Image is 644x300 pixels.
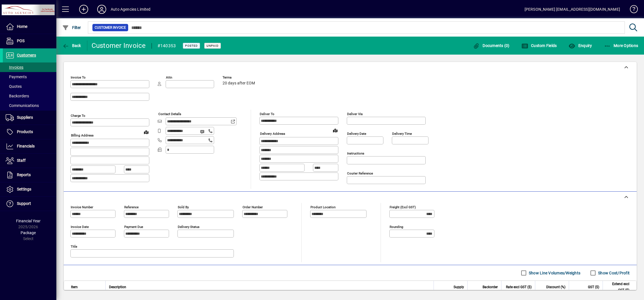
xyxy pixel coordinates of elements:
span: Backorders [6,94,29,98]
div: #140353 [157,41,176,50]
mat-label: Rounding [390,225,403,229]
span: Description [109,284,126,290]
span: Suppliers [17,115,33,120]
span: Communications [6,103,39,108]
span: Enquiry [569,43,592,48]
button: Send SMS [196,125,210,138]
button: Profile [93,4,111,14]
span: Documents (0) [473,43,510,48]
mat-label: Attn [166,75,172,79]
div: Customer Invoice [92,41,146,50]
a: Payments [3,72,56,82]
button: Documents (0) [472,41,511,51]
span: Extend excl GST ($) [606,281,629,293]
a: POS [3,34,56,48]
span: Backorder [483,284,498,290]
a: Reports [3,168,56,182]
span: Home [17,24,27,29]
mat-label: Delivery date [347,132,366,136]
span: Quotes [6,84,22,89]
label: Show Line Volumes/Weights [528,270,580,276]
mat-label: Instructions [347,151,364,155]
span: Customer Invoice [95,25,126,30]
mat-label: Freight (excl GST) [390,205,416,209]
span: Rate excl GST ($) [506,284,532,290]
span: Custom Fields [521,43,557,48]
button: Add [75,4,93,14]
span: Reports [17,173,31,177]
span: Customers [17,53,36,57]
span: 20 days after EOM [223,81,255,86]
span: Financials [17,144,35,148]
span: Filter [62,25,81,30]
mat-label: Sold by [178,205,189,209]
div: [PERSON_NAME] [EMAIL_ADDRESS][DOMAIN_NAME] [525,5,620,14]
span: Invoices [6,65,23,70]
span: Products [17,129,33,134]
a: Home [3,20,56,34]
mat-label: Delivery time [392,132,412,136]
a: Quotes [3,82,56,91]
span: Payments [6,75,27,79]
mat-label: Invoice date [71,225,89,229]
a: Invoices [3,62,56,72]
span: Staff [17,158,26,163]
mat-label: Invoice To [71,75,86,79]
mat-label: Deliver To [260,112,274,116]
mat-label: Reference [124,205,139,209]
span: Settings [17,187,31,191]
button: More Options [603,41,640,51]
div: Auto Agencies Limited [111,5,151,14]
mat-label: Charge To [71,114,85,118]
span: More Options [604,43,638,48]
span: Back [62,43,81,48]
mat-label: Order number [243,205,263,209]
mat-label: Invoice number [71,205,93,209]
button: Filter [61,23,83,33]
span: Supply [454,284,464,290]
span: Unpaid [206,44,219,48]
button: Back [61,41,83,51]
mat-label: Courier Reference [347,171,373,175]
span: Posted [185,44,198,48]
a: Financials [3,139,56,153]
span: Discount (%) [546,284,565,290]
span: GST ($) [588,284,599,290]
a: Settings [3,182,56,196]
span: Package [21,230,36,235]
label: Show Cost/Profit [597,270,630,276]
a: Support [3,197,56,211]
span: Terms [223,76,256,79]
mat-label: Payment due [124,225,143,229]
mat-label: Title [71,245,77,248]
span: Financial Year [16,219,41,223]
mat-label: Product location [310,205,336,209]
a: Knowledge Base [626,1,637,19]
span: POS [17,39,25,43]
a: View on map [142,127,151,136]
a: Backorders [3,91,56,101]
button: Enquiry [567,41,593,51]
a: View on map [331,126,340,135]
a: Products [3,125,56,139]
span: Item [71,284,78,290]
a: Staff [3,154,56,168]
span: Support [17,201,31,206]
button: Custom Fields [520,41,558,51]
mat-label: Deliver via [347,112,363,116]
a: Suppliers [3,111,56,125]
app-page-header-button: Back [56,41,87,51]
mat-label: Delivery status [178,225,199,229]
a: Communications [3,101,56,110]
